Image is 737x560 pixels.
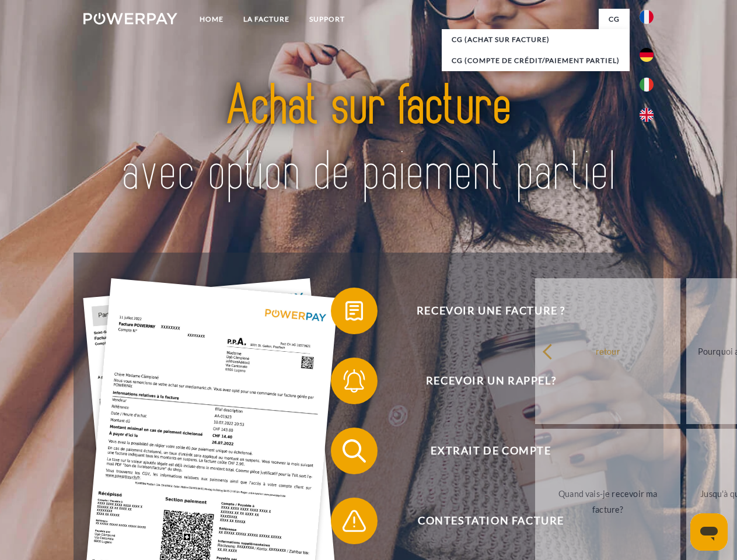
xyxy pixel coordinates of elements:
img: qb_warning.svg [340,506,369,535]
a: CG (achat sur facture) [442,29,630,50]
img: title-powerpay_fr.svg [111,56,626,223]
button: Recevoir un rappel? [331,358,634,404]
span: Extrait de compte [348,428,634,474]
div: retour [542,343,673,359]
img: fr [640,10,654,24]
span: Recevoir un rappel? [348,358,634,404]
a: CG (Compte de crédit/paiement partiel) [442,50,630,71]
a: Support [299,9,355,30]
img: en [640,108,654,122]
iframe: Bouton de lancement de la fenêtre de messagerie [690,513,728,551]
button: Recevoir une facture ? [331,288,634,334]
a: CG [599,9,630,30]
a: Home [190,9,233,30]
a: LA FACTURE [233,9,299,30]
span: Recevoir une facture ? [348,288,634,334]
img: de [640,48,654,62]
img: qb_bell.svg [340,366,369,395]
span: Contestation Facture [348,498,634,544]
img: logo-powerpay-white.svg [83,13,177,24]
button: Contestation Facture [331,498,634,544]
img: it [640,78,654,92]
img: qb_search.svg [340,436,369,466]
button: Extrait de compte [331,428,634,474]
img: qb_bill.svg [340,296,369,325]
div: Quand vais-je recevoir ma facture? [542,486,673,517]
